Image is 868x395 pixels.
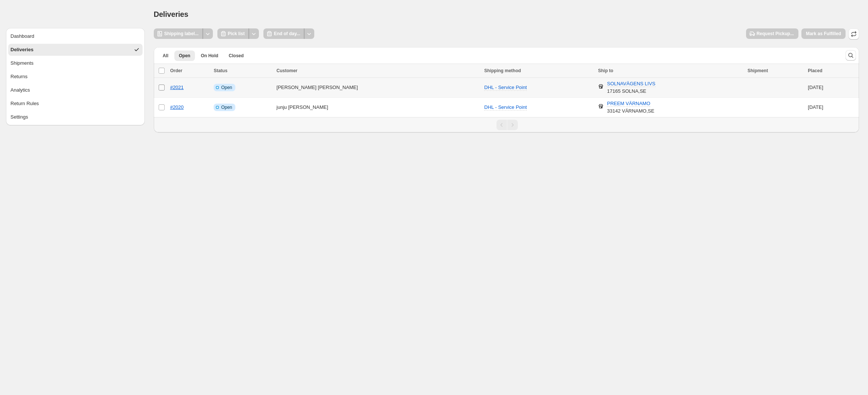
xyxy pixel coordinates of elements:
button: Dashboard [8,30,143,42]
div: Shipments [10,59,33,67]
span: Status [214,68,227,73]
button: SOLNAVÄGENS LIVS [602,78,660,90]
td: [PERSON_NAME] [PERSON_NAME] [274,78,482,98]
time: Monday, September 22, 2025 at 6:33:38 PM [808,104,823,110]
span: Shipping method [484,68,521,73]
span: DHL - Service Point [484,104,527,110]
span: SOLNAVÄGENS LIVS [607,81,655,87]
a: #2020 [170,104,184,110]
span: All [163,53,168,59]
button: PREEM VÄRNAMO [602,98,655,110]
div: Settings [10,113,28,121]
div: Return Rules [10,100,39,107]
button: DHL - Service Point [480,82,531,94]
button: Returns [8,71,143,83]
nav: Pagination [154,117,859,132]
div: Deliveries [10,46,33,53]
span: Shipment [748,68,768,73]
div: 17165 SOLNA , SE [607,80,655,95]
span: Ship to [598,68,613,73]
span: Open [221,104,232,110]
span: Open [179,53,190,59]
span: Placed [808,68,822,73]
div: 33142 VÄRNAMO , SE [607,100,654,115]
span: PREEM VÄRNAMO [607,101,650,107]
div: Dashboard [10,33,34,40]
td: junju [PERSON_NAME] [274,98,482,117]
span: Deliveries [154,10,189,18]
span: Closed [229,53,244,59]
span: Customer [276,68,297,73]
button: Analytics [8,84,143,96]
time: Monday, September 22, 2025 at 6:41:55 PM [808,85,823,90]
span: DHL - Service Point [484,85,527,90]
div: Returns [10,73,28,80]
span: Open [221,85,232,91]
button: Search and filter results [846,50,856,61]
button: Deliveries [8,44,143,56]
a: #2021 [170,85,184,90]
button: Return Rules [8,98,143,110]
span: Order [170,68,183,73]
span: On Hold [201,53,218,59]
button: Settings [8,111,143,123]
button: DHL - Service Point [480,101,531,113]
button: Shipments [8,57,143,69]
div: Analytics [10,86,30,94]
